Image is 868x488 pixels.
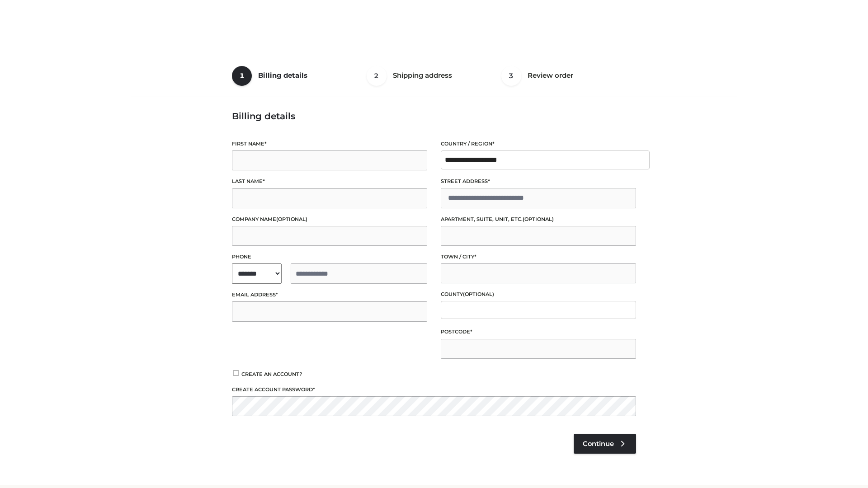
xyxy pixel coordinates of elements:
span: 1 [232,66,252,86]
label: Postcode [441,328,636,336]
span: Continue [583,440,614,448]
label: Country / Region [441,140,636,148]
span: Billing details [258,71,307,80]
span: Review order [528,71,573,80]
label: County [441,290,636,299]
span: Shipping address [393,71,452,80]
label: Phone [232,253,427,261]
input: Create an account? [232,370,240,376]
span: 3 [501,66,521,86]
h3: Billing details [232,111,636,122]
span: (optional) [523,216,554,222]
label: Company name [232,215,427,224]
label: Apartment, suite, unit, etc. [441,215,636,224]
label: First name [232,140,427,148]
span: (optional) [463,291,494,297]
label: Town / City [441,253,636,261]
a: Continue [574,434,636,454]
span: Create an account? [241,371,302,377]
label: Street address [441,177,636,186]
span: (optional) [276,216,307,222]
label: Create account password [232,385,636,394]
label: Email address [232,291,427,299]
span: 2 [367,66,387,86]
label: Last name [232,177,427,186]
